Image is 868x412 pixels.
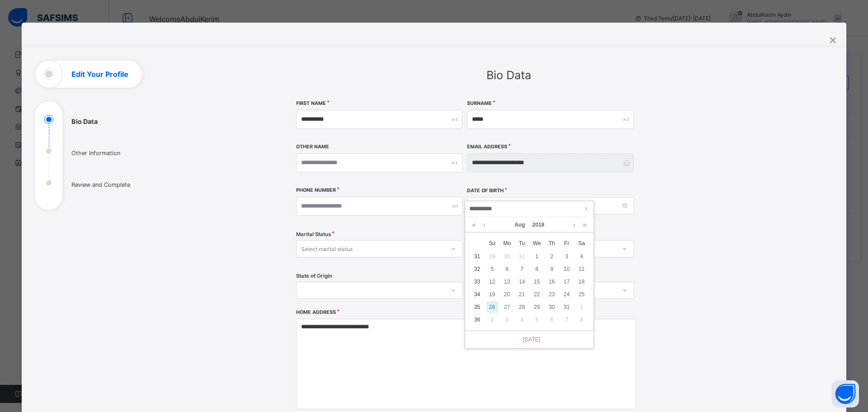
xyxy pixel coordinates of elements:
label: First Name [296,100,326,106]
div: 3 [561,251,573,262]
span: Sa [574,239,589,247]
div: 9 [546,263,558,275]
td: August 22, 2018 [529,288,544,301]
td: August 20, 2018 [500,288,514,301]
div: 17 [561,276,573,288]
td: 34 [470,288,485,301]
label: Phone Number [296,187,336,193]
div: 30 [501,251,513,262]
span: Fr [559,239,574,247]
div: 2 [546,251,558,262]
th: Thu [544,237,559,250]
td: August 8, 2018 [529,263,544,275]
div: 10 [561,263,573,275]
div: 22 [531,289,543,300]
div: 7 [561,314,573,326]
span: We [529,239,544,247]
div: 14 [516,276,528,288]
td: August 23, 2018 [544,288,559,301]
th: Sun [485,237,500,250]
td: July 30, 2018 [500,250,514,263]
td: August 15, 2018 [529,275,544,288]
div: × [829,32,837,47]
td: 36 [470,313,485,326]
label: Surname [467,100,492,106]
a: 2018 [528,217,548,232]
td: August 9, 2018 [544,263,559,275]
div: 4 [576,251,588,262]
a: [DATE] [519,336,540,344]
td: September 4, 2018 [514,313,529,326]
div: 24 [561,289,573,300]
td: August 1, 2018 [529,250,544,263]
div: 7 [516,263,528,275]
span: Bio Data [486,68,531,82]
label: Email Address [467,144,507,150]
td: August 21, 2018 [514,288,529,301]
a: Next month (PageDown) [571,217,578,232]
div: Select marital status [301,240,353,257]
td: September 1, 2018 [574,301,589,313]
span: Marital Status [296,231,331,237]
span: Mo [500,239,514,247]
td: August 5, 2018 [485,263,500,275]
span: Th [544,239,559,247]
div: 13 [501,276,513,288]
a: Previous month (PageUp) [481,217,488,232]
td: August 31, 2018 [559,301,574,313]
th: Sat [574,237,589,250]
td: August 11, 2018 [574,263,589,275]
div: 2 [486,314,498,326]
div: 19 [486,289,498,300]
div: 21 [516,289,528,300]
td: August 26, 2018 [485,301,500,313]
td: August 29, 2018 [529,301,544,313]
div: 16 [546,276,558,288]
td: July 29, 2018 [485,250,500,263]
td: August 7, 2018 [514,263,529,275]
td: September 7, 2018 [559,313,574,326]
div: 3 [501,314,513,326]
div: 11 [576,263,588,275]
div: 31 [516,251,528,262]
div: 8 [531,263,543,275]
div: 4 [516,314,528,326]
label: Home Address [296,309,336,315]
div: 26 [486,301,498,313]
div: 29 [486,251,498,262]
td: September 5, 2018 [529,313,544,326]
td: August 3, 2018 [559,250,574,263]
span: Tu [514,239,529,247]
span: Su [485,239,500,247]
div: 20 [501,289,513,300]
div: 30 [546,301,558,313]
td: 35 [470,301,485,313]
h1: Edit Your Profile [71,71,128,78]
td: August 13, 2018 [500,275,514,288]
th: Fri [559,237,574,250]
div: 18 [576,276,588,288]
div: 27 [501,301,513,313]
th: Tue [514,237,529,250]
div: 5 [486,263,498,275]
th: Mon [500,237,514,250]
td: September 2, 2018 [485,313,500,326]
td: September 3, 2018 [500,313,514,326]
div: 6 [546,314,558,326]
div: 1 [576,301,588,313]
td: August 4, 2018 [574,250,589,263]
td: August 24, 2018 [559,288,574,301]
label: Date of Birth [467,188,504,194]
div: 12 [486,276,498,288]
div: 5 [531,314,543,326]
td: August 25, 2018 [574,288,589,301]
td: August 17, 2018 [559,275,574,288]
td: August 27, 2018 [500,301,514,313]
div: 31 [561,301,573,313]
a: Last year (Control + left) [470,217,478,232]
div: 28 [516,301,528,313]
a: Aug [511,217,528,232]
th: Wed [529,237,544,250]
div: 29 [531,301,543,313]
label: Other Name [296,144,329,150]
